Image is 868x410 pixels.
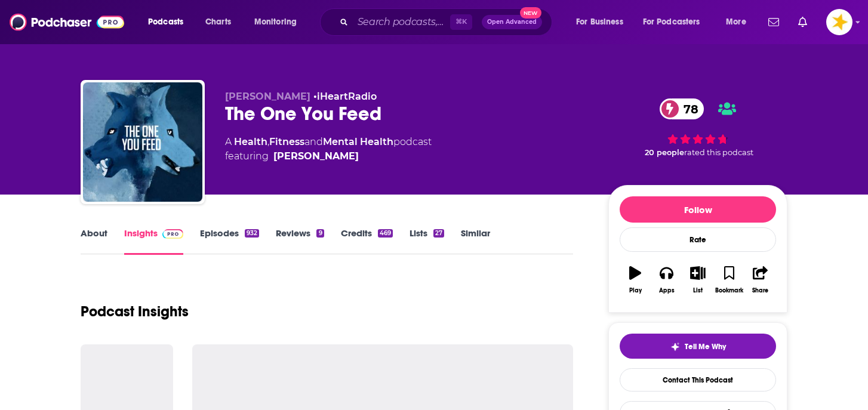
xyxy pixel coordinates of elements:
[482,15,542,29] button: Open AdvancedNew
[198,13,238,32] a: Charts
[267,136,269,147] span: ,
[620,196,776,223] button: Follow
[331,8,564,36] div: Search podcasts, credits, & more...
[269,136,304,147] a: Fitness
[225,91,310,102] span: [PERSON_NAME]
[713,258,744,301] button: Bookmark
[718,13,761,32] button: open menu
[620,227,776,252] div: Rate
[826,9,852,35] img: User Profile
[205,14,231,30] span: Charts
[450,14,472,30] span: ⌘ K
[273,149,359,164] a: [PERSON_NAME]
[645,148,684,157] span: 20 people
[245,229,259,238] div: 932
[317,91,377,102] a: iHeartRadio
[246,13,312,32] button: open menu
[693,287,703,294] div: List
[225,135,432,164] div: A podcast
[660,98,704,119] a: 78
[487,19,537,25] span: Open Advanced
[752,287,768,294] div: Share
[620,258,651,301] button: Play
[793,12,812,32] a: Show notifications dropdown
[461,227,490,255] a: Similar
[682,258,713,301] button: List
[10,11,124,33] img: Podchaser - Follow, Share and Rate Podcasts
[140,13,199,32] button: open menu
[410,227,444,255] a: Lists27
[715,287,743,294] div: Bookmark
[148,14,183,30] span: Podcasts
[81,227,107,255] a: About
[576,14,623,30] span: For Business
[83,82,202,202] img: The One You Feed
[685,342,726,352] span: Tell Me Why
[659,287,675,294] div: Apps
[276,227,324,255] a: Reviews9
[684,148,753,157] span: rated this podcast
[433,229,444,238] div: 27
[313,91,377,102] span: •
[826,9,852,35] button: Show profile menu
[651,258,682,301] button: Apps
[670,342,680,352] img: tell me why sparkle
[620,368,776,391] a: Contact This Podcast
[672,98,704,119] span: 78
[520,7,541,19] span: New
[304,136,323,147] span: and
[608,91,787,165] div: 78 20 peoplerated this podcast
[316,229,324,238] div: 9
[726,14,746,30] span: More
[162,229,183,239] img: Podchaser Pro
[826,9,852,35] span: Logged in as Spreaker_Prime
[254,14,297,30] span: Monitoring
[620,334,776,359] button: tell me why sparkleTell Me Why
[378,229,393,238] div: 469
[745,258,776,301] button: Share
[81,303,189,320] h1: Podcast Insights
[643,14,700,30] span: For Podcasters
[764,12,784,32] a: Show notifications dropdown
[635,13,718,32] button: open menu
[124,227,183,255] a: InsightsPodchaser Pro
[341,227,393,255] a: Credits469
[629,287,642,294] div: Play
[200,227,259,255] a: Episodes932
[225,149,432,164] span: featuring
[234,136,267,147] a: Health
[568,13,638,32] button: open menu
[323,136,393,147] a: Mental Health
[353,13,450,32] input: Search podcasts, credits, & more...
